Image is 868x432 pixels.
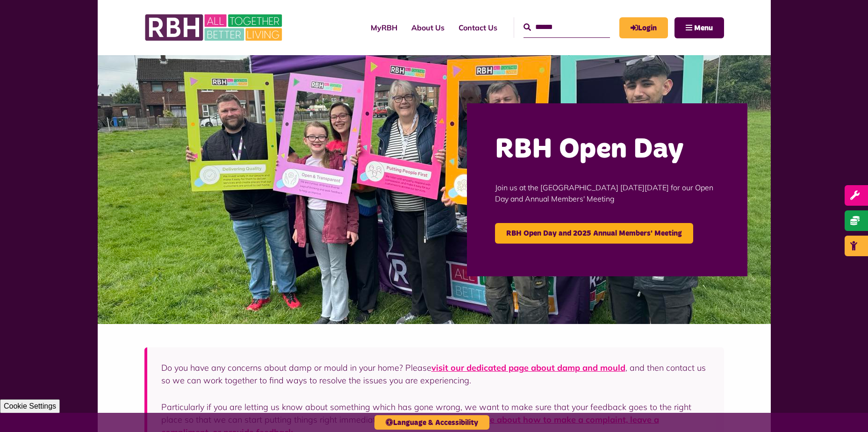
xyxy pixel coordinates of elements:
button: Language & Accessibility [374,415,489,430]
h2: RBH Open Day [495,131,719,168]
img: Image (22) [98,55,771,324]
a: Contact Us [452,15,504,40]
p: Do you have any concerns about damp or mould in your home? Please , and then contact us so we can... [161,361,710,387]
a: About Us [404,15,452,40]
button: Navigation [674,17,724,38]
p: Join us at the [GEOGRAPHIC_DATA] [DATE][DATE] for our Open Day and Annual Members' Meeting [495,168,719,218]
a: RBH Open Day and 2025 Annual Members' Meeting [495,223,693,244]
img: RBH [144,9,285,46]
span: Menu [694,24,713,32]
a: MyRBH [364,15,404,40]
a: visit our dedicated page about damp and mould [431,362,625,373]
a: MyRBH [619,17,668,38]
